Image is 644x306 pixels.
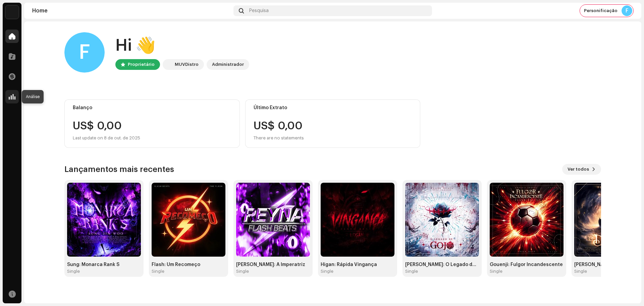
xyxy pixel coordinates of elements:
div: Single [321,269,333,274]
div: Balanço [73,105,231,111]
div: There are no statements [254,134,304,142]
img: 2734864b-1ea3-4a7b-a827-7fae6ae97a87 [67,183,141,257]
div: Higan: Rápida Vingança [321,262,394,267]
div: Flash: Um Recomeço [152,262,225,267]
div: Home [32,8,231,13]
div: Último Extrato [254,105,412,111]
re-o-card-value: Balanço [64,99,240,148]
div: Last update on 8 de out. de 2025 [73,134,231,142]
div: Single [236,269,249,274]
div: [PERSON_NAME]: A Imperatriz [236,262,310,267]
img: 338522aa-3157-4812-b1a0-e86301385679 [405,183,479,257]
img: 71205695-5a97-4400-a78d-18f0dcf2dd41 [236,183,310,257]
div: Single [405,269,418,274]
div: Single [490,269,502,274]
div: Gouenji: Fulgor Incandescente [490,262,563,267]
div: Single [574,269,587,274]
button: Ver todos [562,164,601,175]
img: cd610b60-28d8-417e-8793-e59964851377 [152,183,225,257]
span: Personificação [584,8,618,13]
div: F [622,5,632,16]
h3: Lançamentos mais recentes [64,164,174,175]
img: 56eeb297-7269-4a48-bf6b-d4ffa91748c0 [5,5,19,19]
div: [PERSON_NAME]: O Legado de Gojo [405,262,479,267]
div: MUVDistro [175,60,199,69]
div: Sung: Monarca Rank S [67,262,141,267]
div: F [64,32,105,73]
div: Administrador [212,60,244,69]
div: Proprietário [128,60,155,69]
span: Pesquisa [249,8,269,13]
img: 56eeb297-7269-4a48-bf6b-d4ffa91748c0 [164,60,172,69]
div: Single [152,269,164,274]
re-o-card-value: Último Extrato [245,99,421,148]
div: Hi 👋 [115,35,249,56]
span: Ver todos [568,163,589,176]
img: 9174ccbf-80f9-45c5-855d-a02086859759 [321,183,394,257]
div: Single [67,269,80,274]
img: f446e70a-5036-4bf5-a567-e459b6008aac [490,183,563,257]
